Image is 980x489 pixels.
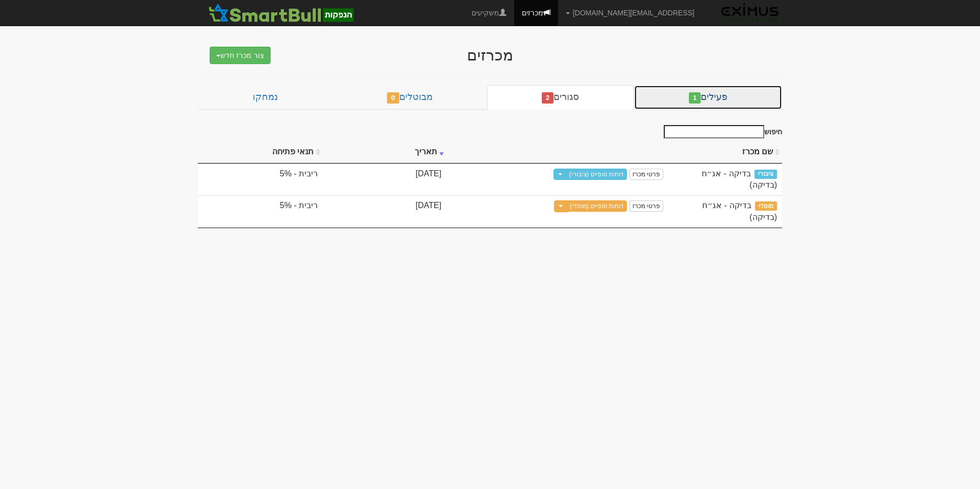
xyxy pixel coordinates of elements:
[668,141,782,164] th: שם מכרז : activate to sort column ascending
[629,200,663,212] a: פרטי מכרז
[754,170,777,179] span: ציבורי
[487,85,634,110] a: סגורים
[689,92,701,104] span: 1
[542,92,554,104] span: 2
[206,3,356,23] img: SmartBull Logo
[755,201,777,211] span: מוסדי
[323,164,446,196] td: [DATE]
[332,85,487,110] a: מבוטלים
[198,141,323,164] th: תנאי פתיחה : activate to sort column ascending
[210,47,271,64] button: צור מכרז חדש
[634,85,782,110] a: פעילים
[664,125,764,138] input: חיפוש
[198,164,323,196] td: ריבית - 5%
[566,169,627,180] a: דוחות סופיים (ציבורי)
[660,125,782,138] label: חיפוש
[387,92,399,104] span: 0
[198,195,323,228] td: ריבית - 5%
[323,141,446,164] th: תאריך : activate to sort column ascending
[702,169,777,190] span: בדיקה - אג״ח (בדיקה)
[198,85,332,110] a: נמחקו
[290,47,690,64] div: מכרזים
[567,200,627,212] a: דוחות סופיים (מוסדי)
[702,201,777,221] span: בדיקה - אג״ח (בדיקה)
[629,169,663,180] a: פרטי מכרז
[323,195,446,228] td: [DATE]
